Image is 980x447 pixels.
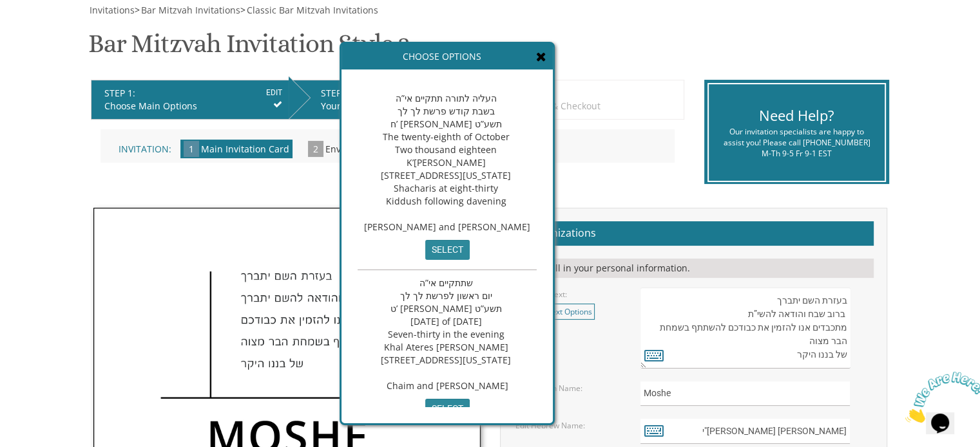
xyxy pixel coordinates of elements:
[515,420,585,431] label: Edit Hebrew Name:
[247,4,378,16] span: Classic Bar Mitzvah Invitations
[519,100,677,113] div: Review & Checkout
[718,126,875,159] div: Our invitation specialists are happy to assist you! Please call [PHONE_NUMBER] M-Th 9-5 Fr 9-1 EST
[519,87,677,100] div: STEP 3:
[245,4,378,16] a: Classic Bar Mitzvah Invitations
[364,92,530,233] span: העליה לתורה תתקיים אי”ה בשבת קודש פרשת לך לך ח’ [PERSON_NAME] תשע”ט The twenty-eighth of October ...
[135,4,240,16] span: >
[514,221,874,246] h2: Customizations
[119,143,171,155] span: Invitation:
[341,44,553,69] div: Choose Options
[321,87,480,100] div: STEP 2:
[140,4,240,16] a: Bar Mitzvah Invitations
[201,143,289,155] span: Main Invitation Card
[515,304,595,320] a: Choose Text Options
[90,4,135,16] span: Invitations
[184,141,199,157] span: 1
[900,367,980,428] iframe: chat widget
[321,100,480,113] div: Your Design
[425,399,470,419] input: select
[640,287,850,369] textarea: בעזרת השם יתברך We would be honored to have you join us at the Seudas Bar Mitzvah of our dear son
[308,141,323,157] span: 2
[104,87,282,100] div: STEP 1:
[88,30,410,68] h1: Bar Mitzvah Invitation Style 2
[425,240,470,260] input: select
[514,259,874,278] div: Please fill in your personal information.
[104,100,282,113] div: Choose Main Options
[5,5,85,56] img: Chat attention grabber
[266,87,282,98] input: EDIT
[88,4,135,16] a: Invitations
[381,277,514,392] span: שתתקיים אי”ה יום ראשון לפרשת לך לך ט’ [PERSON_NAME] תשע”ט [DATE] of [DATE] Seven-thirty in the ev...
[718,105,875,125] div: Need Help?
[141,4,240,16] span: Bar Mitzvah Invitations
[325,143,365,155] span: Envelope
[240,4,378,16] span: >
